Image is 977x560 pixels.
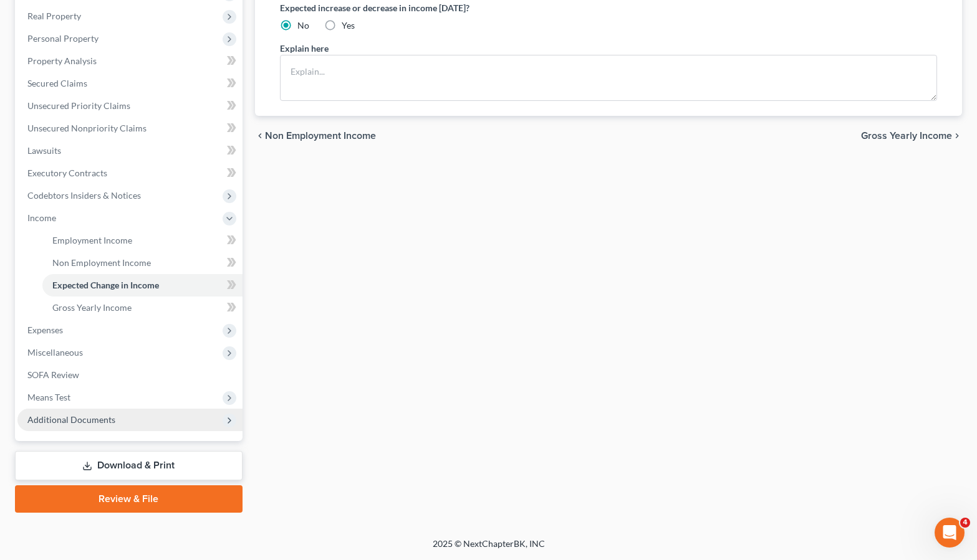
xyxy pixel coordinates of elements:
[27,11,81,21] span: Real Property
[17,364,243,386] a: SOFA Review
[27,168,107,178] span: Executory Contracts
[27,392,70,402] span: Means Test
[17,162,243,184] a: Executory Contracts
[27,414,115,425] span: Additional Documents
[17,50,243,72] a: Property Analysis
[17,140,243,162] a: Lawsuits
[52,302,132,313] span: Gross Yearly Income
[15,451,243,480] a: Download & Print
[27,33,99,44] span: Personal Property
[42,229,243,252] a: Employment Income
[280,42,329,55] label: Explain here
[42,297,243,319] a: Gross Yearly Income
[861,131,952,141] span: Gross Yearly Income
[52,257,151,268] span: Non Employment Income
[255,131,376,141] button: chevron_left Non Employment Income
[27,212,56,223] span: Income
[17,95,243,117] a: Unsecured Priority Claims
[27,190,141,201] span: Codebtors Insiders & Notices
[27,100,130,111] span: Unsecured Priority Claims
[861,131,962,141] button: Gross Yearly Income chevron_right
[42,274,243,297] a: Expected Change in Income
[342,20,355,31] span: Yes
[27,347,83,358] span: Miscellaneous
[265,131,376,141] span: Non Employment Income
[52,280,159,290] span: Expected Change in Income
[17,117,243,140] a: Unsecured Nonpriority Claims
[297,20,309,31] span: No
[935,518,965,548] iframe: Intercom live chat
[27,78,87,88] span: Secured Claims
[960,518,970,528] span: 4
[52,235,132,245] span: Employment Income
[27,369,79,380] span: SOFA Review
[27,123,147,133] span: Unsecured Nonpriority Claims
[280,1,937,14] label: Expected increase or decrease in income [DATE]?
[255,131,265,141] i: chevron_left
[17,72,243,95] a: Secured Claims
[42,252,243,274] a: Non Employment Income
[15,485,243,513] a: Review & File
[133,538,844,560] div: 2025 © NextChapterBK, INC
[27,55,97,66] span: Property Analysis
[27,325,63,335] span: Expenses
[27,145,61,156] span: Lawsuits
[952,131,962,141] i: chevron_right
